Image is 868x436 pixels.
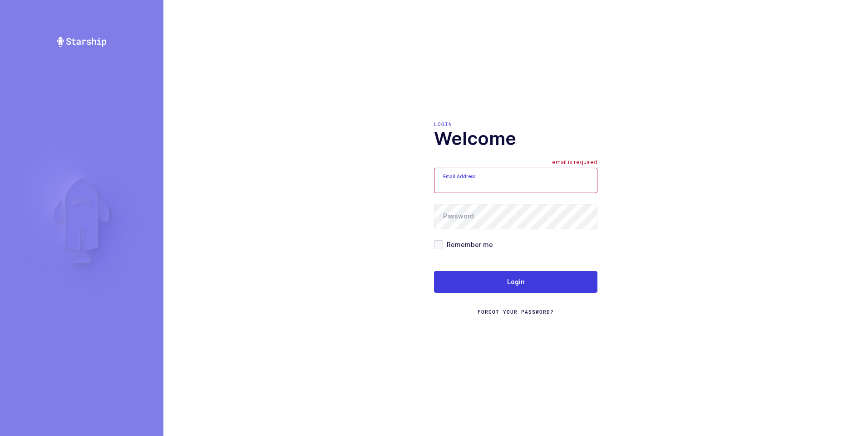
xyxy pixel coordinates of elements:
input: Email Address [434,168,597,193]
a: Forgot Your Password? [478,308,554,315]
input: Password [434,204,597,229]
span: Login [507,277,525,286]
div: email is required [552,159,597,168]
button: Login [434,271,597,293]
div: Login [434,121,597,128]
img: Starship [56,36,107,47]
span: Remember me [443,240,493,249]
h1: Welcome [434,128,597,150]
